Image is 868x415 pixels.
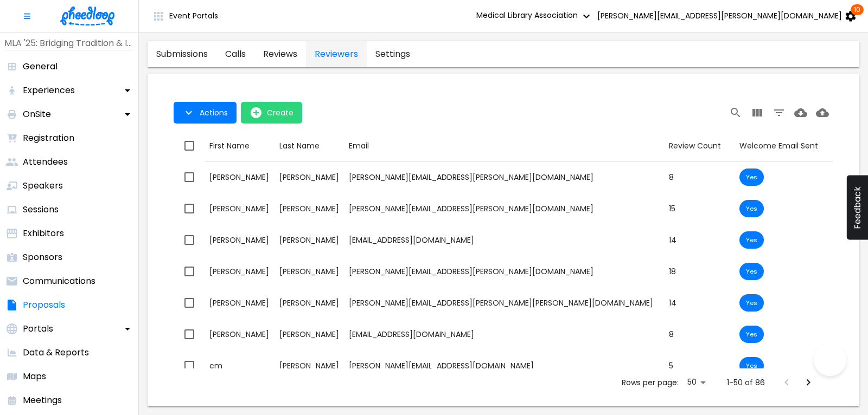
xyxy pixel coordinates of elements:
iframe: Help Scout Beacon - Open [814,343,846,376]
p: Registration [23,132,74,145]
div: [PERSON_NAME] [279,235,341,245]
p: OnSite [23,108,51,121]
div: 50 [683,374,710,390]
div: Welcome Email Sent [739,139,818,153]
p: MLA '25: Bridging Tradition & Innovation [4,37,134,50]
p: Portals [23,322,53,335]
span: 10 [851,4,864,15]
a: proposals-tab-calls [216,41,254,67]
span: [PERSON_NAME][EMAIL_ADDRESS][PERSON_NAME][DOMAIN_NAME] [597,11,842,20]
div: [PERSON_NAME] [209,172,271,183]
span: Download [790,106,812,118]
span: Yes [739,173,764,181]
button: Filter Table [768,102,790,124]
button: Sort [665,136,725,156]
span: Upload [812,106,833,118]
button: Search [725,102,746,124]
a: proposals-tab-submissions [148,41,216,67]
div: [PERSON_NAME] [279,329,341,340]
p: Maps [23,370,46,383]
p: Sessions [23,203,59,216]
img: logo [60,7,114,25]
div: Welcome Email has been sent to this reviewer [739,168,764,186]
p: Meetings [23,394,62,407]
div: [PERSON_NAME] [209,203,271,214]
div: 18 [669,266,731,277]
div: [PERSON_NAME] [209,235,271,245]
div: [EMAIL_ADDRESS][DOMAIN_NAME] [349,235,660,245]
div: [PERSON_NAME][EMAIL_ADDRESS][PERSON_NAME][PERSON_NAME][DOMAIN_NAME] [349,297,660,308]
a: proposals-tab-reviewers [306,41,367,67]
button: [PERSON_NAME][EMAIL_ADDRESS][PERSON_NAME][DOMAIN_NAME] 10 [595,5,859,27]
div: [PERSON_NAME] [279,172,341,183]
div: proposals tabs [148,41,419,67]
button: Download [790,102,812,124]
div: Welcome Email has been sent to this reviewer [739,294,764,312]
a: proposals-tab-reviews [254,41,306,67]
div: cm [209,360,271,371]
div: 15 [669,203,731,214]
div: 8 [669,172,731,183]
div: [PERSON_NAME] [279,297,341,308]
div: 14 [669,297,731,308]
button: Event Portals [143,5,227,27]
button: Upload [812,102,833,124]
p: Exhibitors [23,227,64,240]
p: Communications [23,275,95,288]
span: Yes [739,330,764,339]
div: Email [349,139,369,153]
div: [PERSON_NAME][EMAIL_ADDRESS][PERSON_NAME][DOMAIN_NAME] [349,203,660,214]
button: Medical Library Association [474,5,595,27]
button: View Columns [746,102,768,124]
div: [PERSON_NAME][EMAIL_ADDRESS][PERSON_NAME][DOMAIN_NAME] [349,266,660,277]
div: Review Count [669,139,721,153]
span: Create [267,108,293,117]
div: Welcome Email has been sent to this reviewer [739,357,764,374]
div: Welcome Email has been sent to this reviewer [739,263,764,280]
div: [PERSON_NAME] [279,360,341,371]
p: Data & Reports [23,346,89,359]
div: 8 [669,329,731,340]
div: [PERSON_NAME] [209,297,271,308]
div: [PERSON_NAME] [209,266,271,277]
div: 5 [669,360,731,371]
p: Speakers [23,179,63,192]
span: Yes [739,236,764,244]
button: open-Create [241,102,302,124]
div: [PERSON_NAME][EMAIL_ADDRESS][DOMAIN_NAME] [349,360,660,371]
span: Yes [739,299,764,307]
div: Welcome Email has been sent to this reviewer [739,231,764,249]
div: [EMAIL_ADDRESS][DOMAIN_NAME] [349,329,660,340]
span: Actions [200,108,228,117]
div: 14 [669,235,731,245]
p: 1-50 of 86 [727,377,765,388]
a: proposals-tab-settings [367,41,419,67]
div: Last Name [279,139,341,152]
span: Feedback [852,186,863,229]
div: [PERSON_NAME][EMAIL_ADDRESS][PERSON_NAME][DOMAIN_NAME] [349,172,660,183]
button: Next Page [797,372,819,393]
p: Proposals [23,299,65,312]
button: Sort [344,136,373,156]
span: Medical Library Association [476,10,593,21]
button: Actions [174,102,237,124]
span: Event Portals [169,11,218,20]
div: [PERSON_NAME] [279,266,341,277]
button: Sort [735,136,822,156]
span: Yes [739,204,764,213]
p: Sponsors [23,251,62,264]
p: Experiences [23,84,75,97]
p: General [23,60,58,73]
p: Rows per page: [622,377,679,388]
span: Yes [739,361,764,370]
div: Table Toolbar [174,95,833,130]
div: Welcome Email has been sent to this reviewer [739,326,764,343]
div: Welcome Email has been sent to this reviewer [739,200,764,217]
div: [PERSON_NAME] [279,203,341,214]
p: Attendees [23,155,68,168]
div: [PERSON_NAME] [209,329,271,340]
span: Yes [739,267,764,276]
div: First Name [209,139,271,152]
